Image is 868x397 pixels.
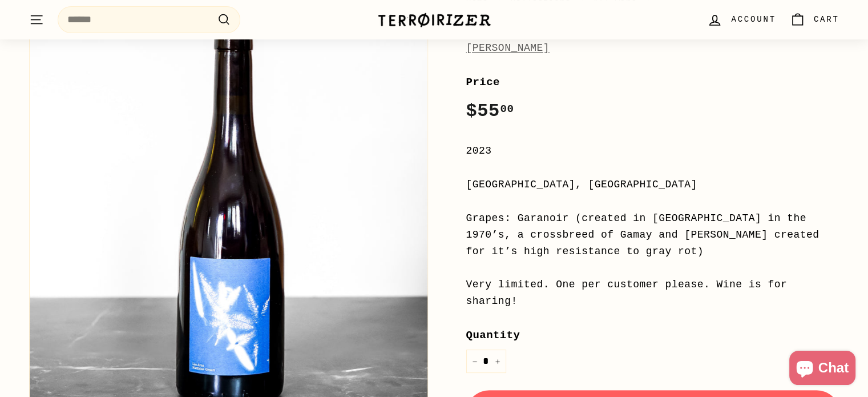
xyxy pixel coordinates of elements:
div: Very limited. One per customer please. Wine is for sharing! [466,276,839,310]
button: Increase item quantity by one [489,350,506,373]
label: Price [466,74,839,91]
div: Grapes: Garanoir (created in [GEOGRAPHIC_DATA] in the 1970’s, a crossbreed of Gamay and [PERSON_N... [466,210,839,259]
button: Reduce item quantity by one [466,350,483,373]
input: quantity [466,350,506,373]
sup: 00 [500,103,514,115]
a: [PERSON_NAME] [466,42,550,54]
div: [GEOGRAPHIC_DATA], [GEOGRAPHIC_DATA] [466,177,839,193]
a: Cart [783,3,846,37]
div: 2023 [466,143,839,159]
span: Cart [814,13,839,26]
label: Quantity [466,327,839,344]
span: $55 [466,101,514,122]
inbox-online-store-chat: Shopify online store chat [786,351,859,388]
a: Account [700,3,782,37]
span: Account [731,13,776,26]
